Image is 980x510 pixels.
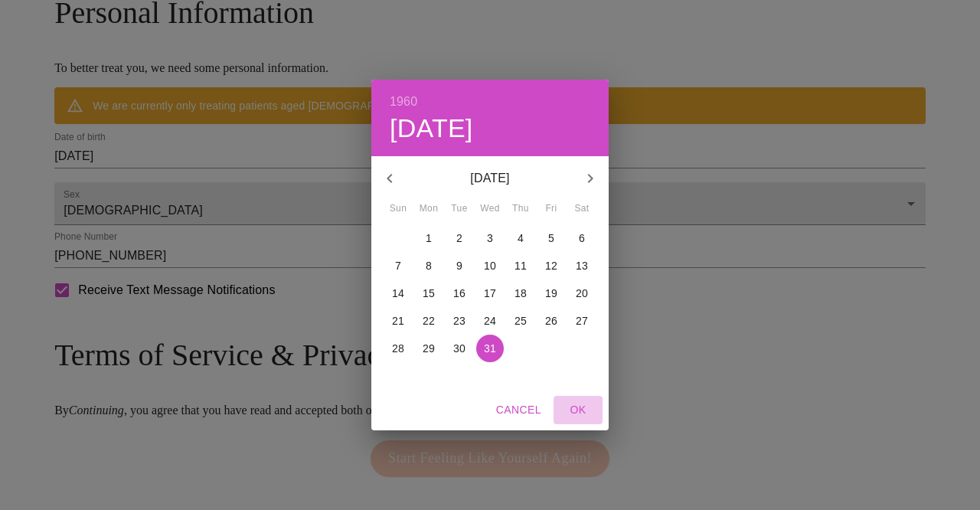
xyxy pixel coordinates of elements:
p: 25 [514,313,527,329]
span: Tue [446,201,473,217]
p: 5 [548,230,554,246]
p: 3 [487,230,493,246]
p: 18 [514,286,527,301]
button: 24 [476,307,504,335]
button: 2 [446,224,473,252]
button: 5 [537,224,565,252]
button: 8 [415,252,443,280]
p: 11 [514,258,527,273]
span: Thu [507,201,534,217]
button: 1960 [390,91,417,113]
button: 29 [415,335,443,362]
p: [DATE] [408,169,572,188]
span: Wed [476,201,504,217]
p: 22 [423,313,435,329]
p: 26 [545,313,557,329]
p: 23 [453,313,465,329]
button: 19 [537,280,565,307]
p: 15 [423,286,435,301]
p: 2 [456,230,462,246]
p: 9 [456,258,462,273]
p: 31 [484,341,496,356]
p: 29 [423,341,435,356]
p: 24 [484,313,496,329]
button: 28 [384,335,412,362]
p: 19 [545,286,557,301]
span: Sat [568,201,596,217]
p: 21 [392,313,404,329]
button: 30 [446,335,473,362]
button: 3 [476,224,504,252]
button: 7 [384,252,412,280]
p: 4 [518,230,524,246]
span: OK [560,400,596,420]
p: 20 [576,286,588,301]
button: 1 [415,224,443,252]
button: 13 [568,252,596,280]
button: 9 [446,252,473,280]
p: 16 [453,286,465,301]
p: 12 [545,258,557,273]
span: Cancel [496,400,541,420]
p: 27 [576,313,588,329]
span: Mon [415,201,443,217]
button: 31 [476,335,504,362]
button: 25 [507,307,534,335]
button: 11 [507,252,534,280]
button: 17 [476,280,504,307]
button: 23 [446,307,473,335]
button: 15 [415,280,443,307]
p: 28 [392,341,404,356]
p: 10 [484,258,496,273]
button: OK [554,396,603,424]
button: Cancel [490,396,547,424]
button: 18 [507,280,534,307]
button: 26 [537,307,565,335]
button: 27 [568,307,596,335]
p: 17 [484,286,496,301]
p: 7 [395,258,401,273]
p: 13 [576,258,588,273]
button: 20 [568,280,596,307]
button: 12 [537,252,565,280]
button: 22 [415,307,443,335]
button: 10 [476,252,504,280]
button: 21 [384,307,412,335]
p: 1 [426,230,432,246]
button: 4 [507,224,534,252]
span: Sun [384,201,412,217]
p: 14 [392,286,404,301]
p: 30 [453,341,465,356]
p: 8 [426,258,432,273]
button: 6 [568,224,596,252]
button: 14 [384,280,412,307]
button: [DATE] [390,113,473,145]
p: 6 [579,230,585,246]
span: Fri [537,201,565,217]
button: 16 [446,280,473,307]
